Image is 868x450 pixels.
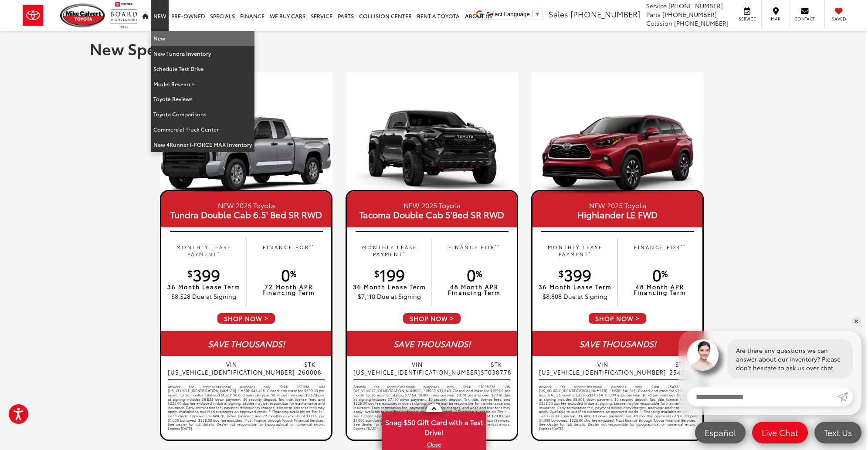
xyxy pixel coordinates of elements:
span: SHOP NOW [588,312,647,325]
span: VIN [US_VEHICLE_IDENTIFICATION_NUMBER] [353,360,481,376]
span: Live Chat [757,427,803,438]
span: VIN [US_VEHICLE_IDENTIFICATION_NUMBER] [168,360,295,376]
span: Español [700,427,740,438]
sup: % [661,267,668,279]
a: Schedule Test Drive [151,61,254,77]
span: Text Us [820,427,856,438]
a: Commercial Truck Center [151,122,254,137]
div: Artwork for representational purposes only. Stk# ST038778. VIN [US_VEHICLE_IDENTIFICATION_NUMBER]... [353,385,510,437]
span: SHOP NOW [217,312,276,325]
span: ​ [532,11,532,17]
div: SAVE THOUSANDS! [347,331,517,356]
sup: % [290,267,296,279]
span: Highlander LE FWD [539,210,696,219]
p: $8,808 Due at Signing [537,292,613,301]
a: New 4Runner i-FORCE MAX Inventory [151,137,254,152]
span: 399 [559,263,591,285]
img: 19_1757020322.jpg [531,72,704,190]
a: NEW 2025 Toyota Highlander LE FWD MONTHLY LEASE PAYMENT* $399 36 Month Lease Term $8,808 Due at S... [531,72,704,434]
span: 0 [652,263,668,285]
p: FINANCE FOR [436,244,512,258]
a: Model Research [151,77,254,92]
p: MONTHLY LEASE PAYMENT [351,244,427,258]
span: VIN [US_VEHICLE_IDENTIFICATION_NUMBER] [539,360,666,376]
span: STK 260008 [295,360,325,376]
span: Saved [829,16,848,22]
p: $7,110 Due at Signing [351,292,427,301]
p: MONTHLY LEASE PAYMENT [537,244,613,258]
span: Parts [646,10,661,19]
p: 48 Month APR Financing Term [436,284,512,295]
sup: $ [374,267,380,279]
p: 36 Month Lease Term [166,284,242,290]
span: ▼ [535,11,540,17]
span: Map [766,16,785,22]
sup: $ [559,267,564,279]
span: Select Language [486,11,530,17]
img: 25_Highlander_XLE_Ruby_Red_Pearl_Left [531,109,704,196]
p: 72 Month APR Financing Term [251,284,327,295]
a: Live Chat [752,422,808,443]
img: 19_1757020322.jpg [346,72,518,190]
span: Collision [646,19,672,27]
span: 0 [281,263,296,285]
span: STK ST038778 [481,360,512,376]
img: 26_Tundra_SR_Double_Cab_6.5_Bed_Celestial_Silver_Metallic_Left [160,109,332,196]
a: Toyota Reviews [151,91,254,107]
a: New Tundra Inventory [151,46,254,61]
span: [PHONE_NUMBER] [570,8,640,20]
div: Artwork for representational purposes only. Stk# 260008. VIN [US_VEHICLE_IDENTIFICATION_NUMBER]. ... [168,385,325,437]
p: 36 Month Lease Term [351,284,427,290]
a: Select Language​ [486,11,540,17]
img: Agent profile photo [687,339,719,371]
span: STK 254233 [666,360,696,376]
span: 199 [374,263,405,285]
div: SAVE THOUSANDS! [161,331,331,356]
img: Mike Calvert Toyota [60,3,106,27]
a: NEW 2026 Toyota Tundra Double Cab 6.5' Bed SR RWD MONTHLY LEASE PAYMENT* $399 36 Month Lease Term... [160,72,332,434]
a: New [151,31,254,46]
p: $8,528 Due at Signing [166,292,242,301]
h1: New Specials [90,40,774,57]
div: Artwork for representational purposes only. Stk# 254233. VIN [US_VEHICLE_IDENTIFICATION_NUMBER]. ... [539,385,696,437]
small: NEW 2025 Toyota [353,200,510,210]
span: 0 [467,263,482,285]
span: Snag $50 Gift Card with a Test Drive! [383,413,485,440]
span: Service [646,1,667,10]
a: Submit [837,387,853,406]
div: SAVE THOUSANDS! [532,331,702,356]
span: Sales [549,8,568,20]
p: 48 Month APR Financing Term [622,284,698,295]
span: Service [737,16,757,22]
small: NEW 2025 Toyota [539,200,696,210]
sup: % [476,267,482,279]
p: 36 Month Lease Term [537,284,613,290]
p: FINANCE FOR [622,244,698,258]
small: NEW 2026 Toyota [168,200,325,210]
div: Are there any questions we can answer about our inventory? Please don't hesitate to ask us over c... [727,339,853,379]
span: 399 [187,263,220,285]
a: Español [695,422,746,443]
p: FINANCE FOR [251,244,327,258]
input: Enter your message [687,387,837,406]
p: MONTHLY LEASE PAYMENT [166,244,242,258]
span: [PHONE_NUMBER] [662,10,717,19]
span: Tundra Double Cab 6.5' Bed SR RWD [168,210,325,219]
sup: $ [187,267,193,279]
span: Tacoma Double Cab 5'Bed SR RWD [353,210,510,219]
a: NEW 2025 Toyota Tacoma Double Cab 5'Bed SR RWD MONTHLY LEASE PAYMENT* $199 36 Month Lease Term $7... [346,72,518,434]
a: Text Us [814,422,861,443]
span: SHOP NOW [402,312,461,325]
img: 25_Tacoma_TRD_Pro_Black_Right [346,109,518,196]
span: [PHONE_NUMBER] [674,19,729,27]
a: Toyota Comparisons [151,107,254,122]
span: Contact [794,16,815,22]
span: [PHONE_NUMBER] [668,1,723,10]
